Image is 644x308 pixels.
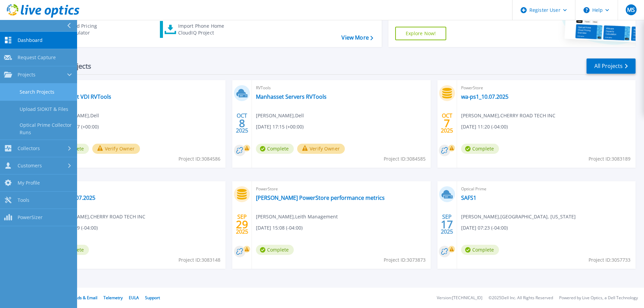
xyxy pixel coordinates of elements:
[178,23,231,36] div: Import Phone Home CloudIQ Project
[461,194,476,201] a: SAFS1
[18,37,43,43] span: Dashboard
[444,120,450,126] span: 7
[239,120,245,126] span: 8
[461,123,508,131] span: [DATE] 11:20 (-04:00)
[488,296,553,300] li: © 2025 Dell Inc. All Rights Reserved
[256,194,385,201] a: [PERSON_NAME] PowerStore performance metrics
[51,93,111,100] a: Manhasset VDI RVTools
[297,144,345,154] button: Verify Owner
[66,23,120,36] div: Cloud Pricing Calculator
[178,256,220,264] span: Project ID: 3083148
[256,245,294,255] span: Complete
[589,155,630,163] span: Project ID: 3083189
[441,221,453,227] span: 17
[236,111,248,136] div: OCT 2025
[256,144,294,154] span: Complete
[256,112,304,119] span: [PERSON_NAME] , Dell
[256,93,327,100] a: Manhasset Servers RVTools
[256,213,338,220] span: [PERSON_NAME] , Leith Management
[18,180,40,186] span: My Profile
[236,221,248,227] span: 29
[256,185,426,193] span: PowerStore
[51,213,145,220] span: [PERSON_NAME] , CHERRY ROAD TECH INC
[18,214,43,220] span: PowerSizer
[256,84,426,92] span: RVTools
[18,54,56,61] span: Request Capture
[461,185,631,193] span: Optical Prime
[236,212,248,237] div: SEP 2025
[51,84,221,92] span: RVTools
[461,144,499,154] span: Complete
[256,123,304,131] span: [DATE] 17:15 (+00:00)
[461,224,508,232] span: [DATE] 07:23 (-04:00)
[51,185,221,193] span: PowerStore
[384,155,426,163] span: Project ID: 3084585
[437,296,482,300] li: Version: [TECHNICAL_ID]
[178,155,220,163] span: Project ID: 3084586
[341,34,373,41] a: View More
[461,112,555,119] span: [PERSON_NAME] , CHERRY ROAD TECH INC
[461,84,631,92] span: PowerStore
[461,213,576,220] span: [PERSON_NAME] , [GEOGRAPHIC_DATA], [US_STATE]
[589,256,630,264] span: Project ID: 3057733
[440,111,453,136] div: OCT 2025
[145,295,160,301] a: Support
[18,72,35,78] span: Projects
[92,144,140,154] button: Verify Owner
[461,93,508,100] a: wa-ps1_10.07.2025
[384,256,426,264] span: Project ID: 3073873
[461,245,499,255] span: Complete
[627,7,635,13] span: MS
[256,224,303,232] span: [DATE] 15:08 (-04:00)
[395,27,447,40] a: Explore Now!
[129,295,139,301] a: EULA
[18,163,42,169] span: Customers
[103,295,123,301] a: Telemetry
[440,212,453,237] div: SEP 2025
[18,145,40,151] span: Collectors
[559,296,638,300] li: Powered by Live Optics, a Dell Technology
[587,58,636,74] a: All Projects
[48,21,123,38] a: Cloud Pricing Calculator
[75,295,97,301] a: Ads & Email
[18,197,29,203] span: Tools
